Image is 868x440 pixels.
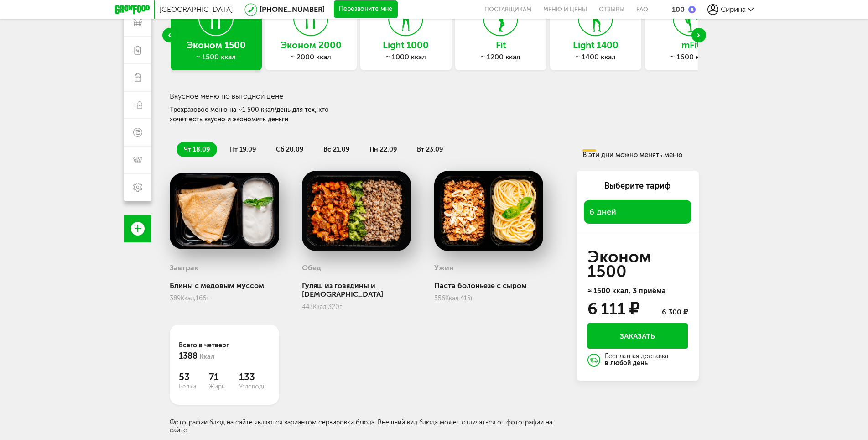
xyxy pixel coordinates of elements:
h3: Fit [455,40,546,50]
div: ≈ 1500 ккал [171,52,262,62]
div: ≈ 2000 ккал [265,52,357,62]
h3: mFit [645,40,736,50]
span: [GEOGRAPHIC_DATA] [159,5,233,14]
span: г [471,294,473,302]
span: г [339,303,342,311]
h3: Эконом 2000 [265,40,357,50]
div: Next slide [691,28,706,42]
h3: Эконом 1500 [171,40,262,50]
div: Гуляш из говядины и [DEMOGRAPHIC_DATA] [302,281,430,299]
span: Ккал, [181,294,196,302]
span: Сирина [721,5,746,14]
div: ≈ 1600 ккал [645,52,736,62]
span: Белки [179,382,209,390]
span: 1388 [179,351,198,361]
span: 6 дней [589,205,686,218]
img: bonus_b.cdccf46.png [688,6,696,13]
div: ≈ 1000 ккал [360,52,452,62]
div: 6 300 ₽ [662,308,688,316]
h3: Эконом 1500 [587,250,688,279]
h3: Light 1400 [550,40,641,50]
div: В эти дни можно менять меню [582,149,696,159]
div: Блины с медовым муссом [170,281,279,290]
div: 6 111 ₽ [587,302,639,316]
img: big_NGEpN1aVX5RT4q5b.png [302,171,411,251]
img: big_ibWEzSSEdJPyLfyh.png [434,171,544,251]
div: 556 418 [434,294,544,302]
div: 443 320 [302,303,430,311]
span: Углеводы [239,382,269,390]
span: вт 23.09 [417,146,443,153]
span: сб 20.09 [276,146,303,153]
h3: Обед [302,263,321,272]
span: ≈ 1500 ккал, 3 приёма [587,286,666,295]
span: 133 [239,372,269,382]
span: Ккал, [313,303,328,311]
span: Ккал [199,353,214,361]
div: Previous slide [162,28,177,42]
span: 53 [179,372,209,382]
span: г [206,294,209,302]
span: Жиры [209,382,239,390]
strong: в любой день [605,359,648,367]
div: 389 166 [170,294,279,302]
a: [PHONE_NUMBER] [260,5,325,14]
div: Бесплатная доставка [605,353,668,367]
div: 100 [672,5,685,14]
div: Фотографии блюд на сайте являются вариантом сервировки блюда. Внешний вид блюда может отличаться ... [170,419,562,434]
div: Выберите тариф [584,180,691,192]
span: пт 19.09 [230,146,256,153]
button: Заказать [587,323,688,349]
div: ≈ 1200 ккал [455,52,546,62]
span: Ккал, [445,294,460,302]
span: пн 22.09 [369,146,397,153]
h3: Ужин [434,263,454,272]
h3: Завтрак [170,263,198,272]
h3: Вкусное меню по выгодной цене [170,92,449,100]
div: ≈ 1400 ккал [550,52,641,62]
div: Трехразовое меню на ~1 500 ккал/день для тех, кто хочет есть вкусно и экономить деньги [170,105,343,124]
div: Паста болоньезе с сыром [434,281,544,290]
button: Перезвоните мне [334,0,398,19]
span: вс 21.09 [323,146,349,153]
img: big_R2VmYTuJm77ko16d.png [170,171,279,251]
h3: Light 1000 [360,40,452,50]
span: 71 [209,372,239,382]
span: чт 18.09 [184,146,210,153]
div: Всего в четверг [179,340,270,362]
